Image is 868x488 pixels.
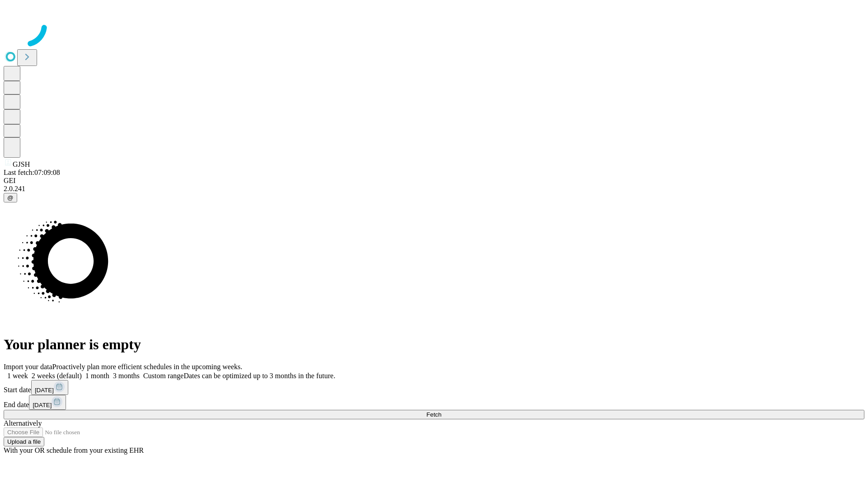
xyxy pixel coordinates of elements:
[4,446,144,454] span: With your OR schedule from your existing EHR
[4,169,60,176] span: Last fetch: 07:09:08
[4,410,864,419] button: Fetch
[4,193,17,202] button: @
[4,363,52,371] span: Import your data
[32,372,82,380] span: 2 weeks (default)
[4,395,864,410] div: End date
[4,185,864,193] div: 2.0.241
[7,372,28,380] span: 1 week
[4,336,864,353] h1: Your planner is empty
[33,402,52,408] span: [DATE]
[184,372,335,380] span: Dates can be optimized up to 3 months in the future.
[4,177,864,185] div: GEI
[31,380,68,395] button: [DATE]
[113,372,140,380] span: 3 months
[52,363,242,371] span: Proactively plan more efficient schedules in the upcoming weeks.
[4,437,44,446] button: Upload a file
[7,194,14,201] span: @
[143,372,184,380] span: Custom range
[35,387,54,394] span: [DATE]
[85,372,109,380] span: 1 month
[4,419,42,427] span: Alternatively
[4,380,864,395] div: Start date
[29,395,66,410] button: [DATE]
[426,411,441,418] span: Fetch
[13,160,30,168] span: GJSH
